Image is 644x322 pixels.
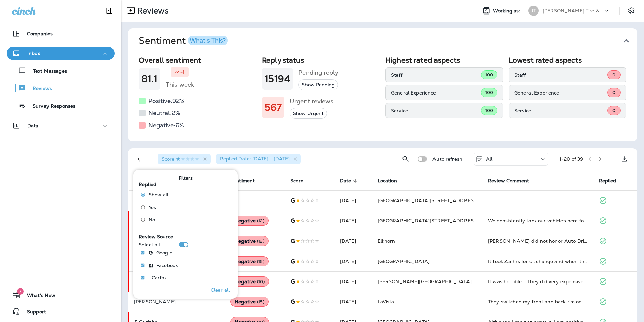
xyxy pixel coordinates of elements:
[7,27,115,41] button: Companies
[488,178,529,184] span: Review Comment
[257,238,264,244] span: ( 12 )
[7,81,115,95] button: Reviews
[485,108,493,113] span: 100
[156,250,172,256] p: Google
[378,178,397,184] span: Location
[7,47,115,60] button: Inbox
[334,211,372,231] td: [DATE]
[378,178,406,184] span: Location
[148,108,180,118] h5: Neutral: 2 %
[27,51,40,56] p: Inbox
[27,31,53,36] p: Companies
[139,35,228,47] h1: Sentiment
[290,178,303,184] span: Score
[378,197,479,204] span: [GEOGRAPHIC_DATA][STREET_ADDRESS]
[20,309,46,317] span: Support
[485,72,493,78] span: 100
[334,231,372,251] td: [DATE]
[134,299,220,304] p: [PERSON_NAME]
[391,90,481,96] p: General Experience
[340,178,360,184] span: Date
[486,156,492,162] p: All
[485,90,493,96] span: 100
[139,234,173,240] span: Review Source
[432,156,462,162] p: Auto refresh
[257,279,265,285] span: ( 10 )
[26,86,52,92] p: Reviews
[391,108,481,113] p: Service
[230,178,255,184] span: Sentiment
[190,37,226,44] div: What's This?
[230,178,263,184] span: Sentiment
[385,56,503,64] h2: Highest rated aspects
[230,297,269,307] div: Negative
[265,73,290,84] h1: 15194
[514,90,607,96] p: General Experience
[391,72,481,78] p: Staff
[257,299,264,305] span: ( 15 )
[141,73,158,84] h1: 81.1
[208,282,232,299] button: Clear all
[158,154,211,164] div: Score:1 Star
[139,56,257,64] h2: Overall sentiment
[265,102,282,113] h1: 567
[188,36,228,45] button: What's This?
[7,305,115,318] button: Support
[133,166,238,299] div: Filters
[152,275,167,280] p: Carfax
[488,217,588,224] div: We consistently took our vehicles here for oil changes but this last time apparently the oil pan ...
[298,67,339,78] h5: Pending reply
[230,216,269,226] div: Negative
[378,278,472,285] span: [PERSON_NAME][GEOGRAPHIC_DATA]
[559,156,583,162] div: 1 - 20 of 39
[334,251,372,271] td: [DATE]
[488,258,588,265] div: It took 2.5 hrs for oil change and when they rotated tires they broke a hubcap. I asked to look u...
[298,79,338,90] button: Show Pending
[148,120,184,131] h5: Negative: 6 %
[509,56,626,64] h2: Lowest rated aspects
[139,242,160,247] p: Select all
[216,154,301,164] div: Replied Date: [DATE] - [DATE]
[20,293,55,301] span: What's New
[399,152,412,166] button: Search Reviews
[528,6,539,16] div: JT
[211,288,230,293] p: Clear all
[334,292,372,312] td: [DATE]
[378,258,430,264] span: [GEOGRAPHIC_DATA]
[230,236,269,246] div: Negative
[290,108,327,119] button: Show Urgent
[488,298,588,305] div: They switched my front and back rim on passenger side. I have staggered rims size. Now I have to ...
[135,6,169,16] p: Reviews
[133,28,643,53] button: SentimentWhat's This?
[149,217,155,222] span: No
[340,178,351,184] span: Date
[378,299,394,305] span: LaVista
[166,79,194,90] h5: This week
[27,123,39,128] p: Data
[488,178,538,184] span: Review Comment
[257,259,264,264] span: ( 15 )
[493,8,522,14] span: Working as:
[262,56,380,64] h2: Reply status
[7,119,115,132] button: Data
[128,53,637,141] div: SentimentWhat's This?
[7,63,115,78] button: Text Messages
[488,278,588,285] div: It was horrible... They did very expensive work that my vehicle did NOT need! They took advantage...
[334,190,372,211] td: [DATE]
[7,99,115,113] button: Survey Responses
[378,218,479,224] span: [GEOGRAPHIC_DATA][STREET_ADDRESS]
[26,103,75,110] p: Survey Responses
[225,190,285,211] td: --
[612,108,615,113] span: 0
[625,5,637,17] button: Settings
[230,276,269,287] div: Negative
[599,178,616,184] span: Replied
[100,4,119,18] button: Collapse Sidebar
[612,72,615,78] span: 0
[599,178,625,184] span: Replied
[156,263,178,268] p: Facebook
[514,108,607,113] p: Service
[148,96,185,106] h5: Positive: 92 %
[26,68,67,75] p: Text Messages
[334,271,372,292] td: [DATE]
